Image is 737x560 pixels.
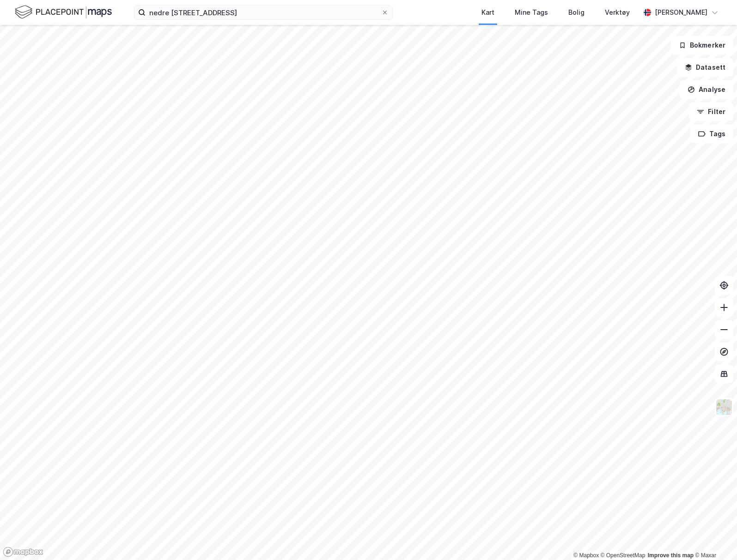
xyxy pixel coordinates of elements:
button: Tags [690,125,733,143]
div: Verktøy [605,7,630,18]
a: Mapbox homepage [3,547,43,557]
button: Datasett [677,58,733,77]
button: Analyse [680,80,733,99]
input: Søk på adresse, matrikkel, gårdeiere, leietakere eller personer [146,6,381,19]
button: Bokmerker [671,36,733,54]
button: Filter [689,102,733,121]
img: logo.f888ab2527a4732fd821a326f86c7f29.svg [15,4,112,20]
div: Bolig [568,7,585,18]
iframe: Chat Widget [691,516,737,560]
a: OpenStreetMap [601,552,646,559]
div: [PERSON_NAME] [655,7,707,18]
div: Kart [481,7,494,18]
a: Mapbox [573,552,599,559]
img: Z [715,398,733,416]
div: Mine Tags [515,7,548,18]
a: Improve this map [648,552,694,559]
